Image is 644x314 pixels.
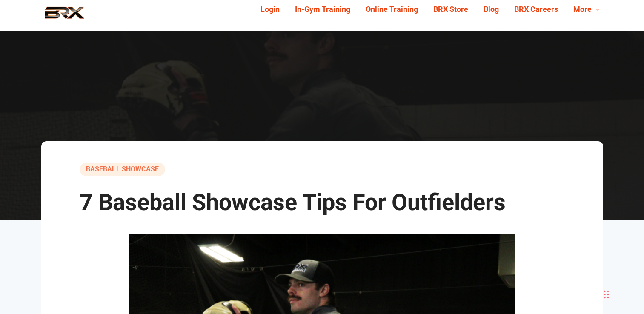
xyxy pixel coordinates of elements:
a: BRX Store [426,3,476,16]
img: BRX Performance [37,6,92,25]
a: Blog [476,3,507,16]
div: Navigation Menu [246,3,607,16]
a: Baseball Showcase [80,163,166,176]
a: BRX Careers [507,3,566,16]
span: 7 Baseball Showcase Tips For Outfielders [80,189,506,216]
iframe: Chat Widget [524,222,644,314]
a: In-Gym Training [287,3,358,16]
a: Login [253,3,287,16]
div: Drag [604,282,609,307]
a: Online Training [358,3,426,16]
a: More [566,3,607,16]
